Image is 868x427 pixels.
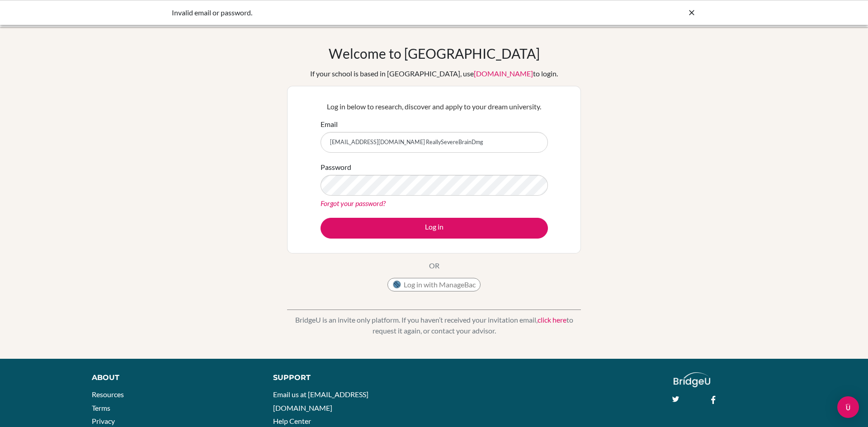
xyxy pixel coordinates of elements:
[273,372,424,383] div: Support
[321,119,338,130] label: Email
[837,396,859,418] div: Open Intercom Messenger
[474,69,533,78] a: [DOMAIN_NAME]
[329,45,540,61] h1: Welcome to [GEOGRAPHIC_DATA]
[287,314,581,336] p: BridgeU is an invite only platform. If you haven’t received your invitation email, to request it ...
[92,417,115,425] a: Privacy
[387,278,481,291] button: Log in with ManageBac
[92,372,253,383] div: About
[674,372,710,387] img: logo_white@2x-f4f0deed5e89b7ecb1c2cc34c3e3d731f90f0f143d5ea2071677605dd97b5244.png
[310,68,558,79] div: If your school is based in [GEOGRAPHIC_DATA], use to login.
[321,199,386,207] a: Forgot your password?
[273,417,311,425] a: Help Center
[321,218,548,239] button: Log in
[273,390,368,412] a: Email us at [EMAIL_ADDRESS][DOMAIN_NAME]
[172,7,561,18] div: Invalid email or password.
[321,101,548,112] p: Log in below to research, discover and apply to your dream university.
[429,260,439,271] p: OR
[92,390,124,399] a: Resources
[538,315,566,324] a: click here
[92,404,110,412] a: Terms
[321,162,351,173] label: Password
